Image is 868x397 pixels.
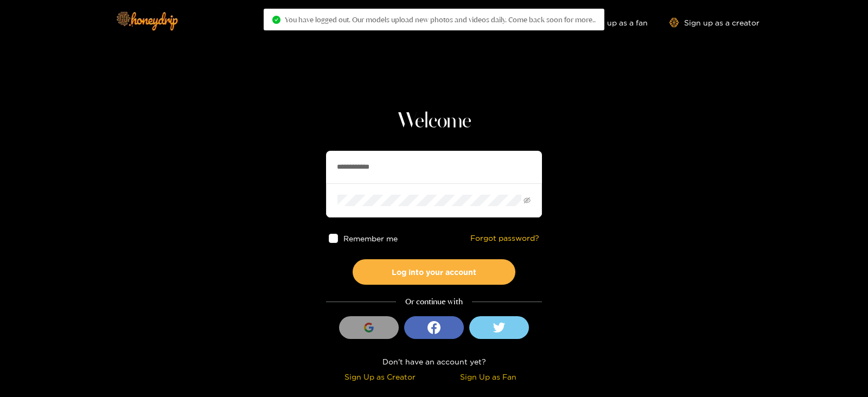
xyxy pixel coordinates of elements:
button: Log into your account [353,259,515,285]
div: Don't have an account yet? [326,355,542,368]
div: Or continue with [326,296,542,308]
h1: Welcome [326,108,542,135]
span: Remember me [343,234,398,242]
div: Sign Up as Creator [329,370,431,383]
span: check-circle [272,16,280,24]
span: eye-invisible [524,197,531,204]
a: Sign up as a fan [573,18,648,27]
a: Forgot password? [470,234,539,243]
span: You have logged out. Our models upload new photos and videos daily. Come back soon for more.. [285,15,596,24]
div: Sign Up as Fan [437,370,539,383]
a: Sign up as a creator [669,18,759,27]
